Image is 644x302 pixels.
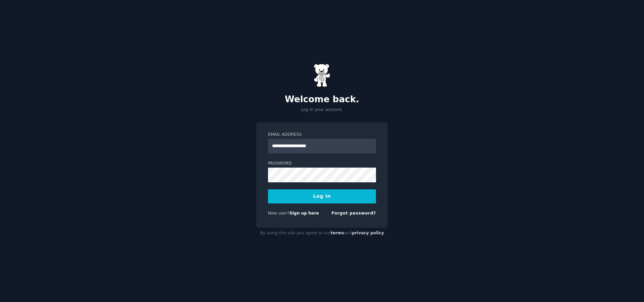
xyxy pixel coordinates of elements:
a: Forgot password? [331,211,376,216]
a: terms [331,231,344,235]
img: Gummy Bear [314,64,330,87]
a: Sign up here [289,211,319,216]
div: By using this site you agree to our and [256,228,388,239]
label: Password [268,161,376,167]
span: New user? [268,211,289,216]
p: Log in your account. [256,107,388,113]
label: Email Address [268,132,376,138]
h2: Welcome back. [256,94,388,105]
button: Log In [268,189,376,203]
a: privacy policy [352,231,384,235]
